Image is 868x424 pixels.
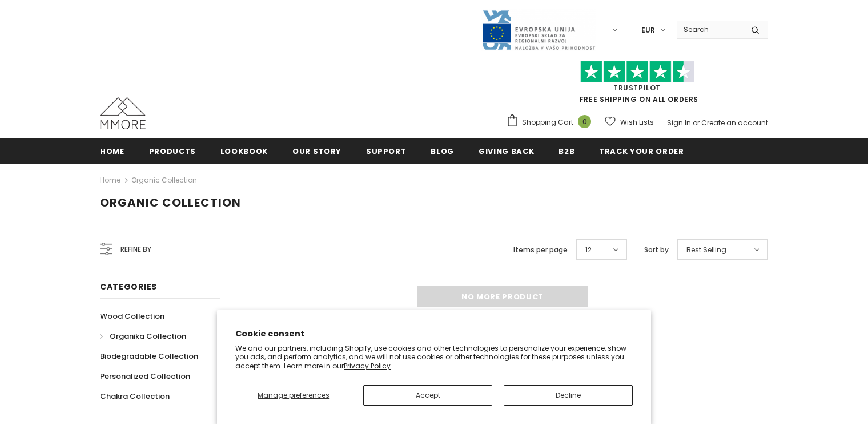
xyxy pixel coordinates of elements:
a: B2B [558,138,574,164]
span: Lookbook [220,146,268,157]
span: Best Selling [686,244,726,256]
button: Accept [363,385,492,406]
img: MMORE Cases [100,97,146,129]
span: Personalized Collection [100,371,190,382]
span: support [366,146,407,157]
span: Wish Lists [620,117,654,128]
a: Personalized Collection [100,366,190,386]
span: or [693,118,700,128]
a: Lookbook [220,138,268,164]
span: Biodegradable Collection [100,351,198,362]
button: Manage preferences [235,385,352,406]
input: Search Site [677,21,742,38]
a: Blog [431,138,454,164]
span: Manage preferences [258,390,329,400]
a: Our Story [292,138,341,164]
a: Sign In [667,118,691,128]
h2: Cookie consent [235,328,633,340]
span: Chakra Collection [100,391,170,402]
a: Privacy Policy [344,361,391,371]
a: Products [149,138,196,164]
span: Organic Collection [100,195,241,211]
label: Items per page [513,244,568,256]
a: Home [100,138,124,164]
img: Trust Pilot Stars [580,61,694,83]
span: Categories [100,281,157,292]
img: Javni Razpis [481,9,596,51]
span: Home [100,146,124,157]
a: Giving back [479,138,534,164]
label: Sort by [644,244,669,256]
p: We and our partners, including Shopify, use cookies and other technologies to personalize your ex... [235,344,633,371]
a: Organika Collection [100,326,186,346]
span: Track your order [599,146,684,157]
a: Biodegradable Collection [100,346,198,366]
a: Wood Collection [100,306,164,326]
span: Products [149,146,196,157]
a: Wish Lists [605,112,654,132]
a: Javni Razpis [481,25,596,34]
span: Giving back [479,146,534,157]
span: Shopping Cart [522,117,573,128]
span: Our Story [292,146,341,157]
a: Create an account [701,118,768,128]
span: Refine by [120,243,151,256]
span: Wood Collection [100,311,164,322]
span: B2B [558,146,574,157]
a: Chakra Collection [100,386,170,406]
span: FREE SHIPPING ON ALL ORDERS [506,66,768,104]
a: Shopping Cart 0 [506,114,597,131]
a: Organic Collection [131,175,197,185]
button: Decline [504,385,633,406]
a: support [366,138,407,164]
span: Organika Collection [110,331,186,342]
a: Track your order [599,138,684,164]
a: Home [100,173,120,187]
span: EUR [641,25,655,36]
a: Trustpilot [613,83,661,93]
span: Blog [431,146,454,157]
span: 0 [578,115,591,128]
span: 12 [585,244,592,256]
